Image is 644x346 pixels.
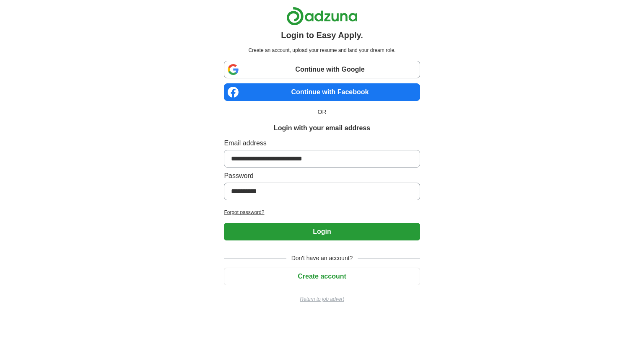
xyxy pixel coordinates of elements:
a: Create account [224,273,420,280]
button: Login [224,223,420,240]
a: Forgot password? [224,209,420,216]
label: Email address [224,138,420,148]
a: Continue with Google [224,61,420,78]
a: Return to job advert [224,295,420,303]
a: Continue with Facebook [224,83,420,101]
span: Don't have an account? [286,254,358,263]
h1: Login to Easy Apply. [281,29,363,41]
img: Adzuna logo [286,7,358,26]
span: OR [313,108,332,116]
p: Create an account, upload your resume and land your dream role. [226,46,418,54]
button: Create account [224,268,420,285]
label: Password [224,171,420,181]
h1: Login with your email address [274,123,370,133]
